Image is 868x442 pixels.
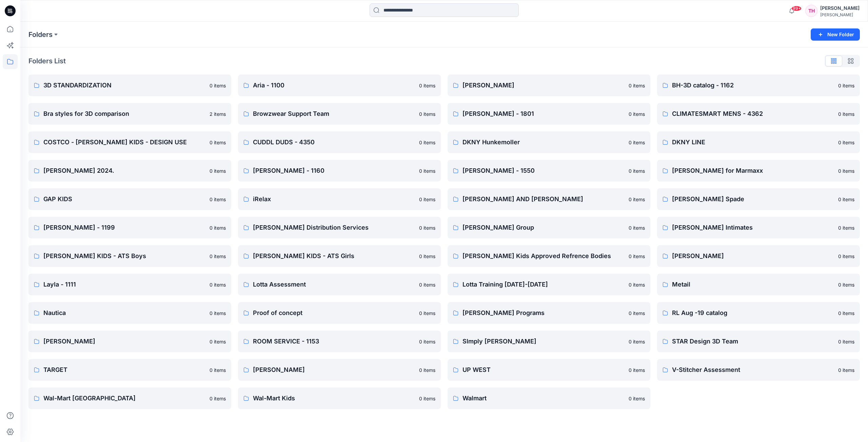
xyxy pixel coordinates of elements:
[28,30,53,39] a: Folders
[657,302,860,324] a: RL Aug -19 catalog0 items
[238,75,441,96] a: Aria - 11000 items
[28,245,231,267] a: [PERSON_NAME] KIDS - ATS Boys0 items
[419,196,435,203] p: 0 items
[448,160,650,182] a: [PERSON_NAME] - 15500 items
[238,160,441,182] a: [PERSON_NAME] - 11600 items
[43,337,205,346] p: [PERSON_NAME]
[28,331,231,352] a: [PERSON_NAME]0 items
[210,167,226,174] p: 0 items
[210,253,226,260] p: 0 items
[28,359,231,381] a: TARGET0 items
[419,310,435,317] p: 0 items
[462,337,625,346] p: SImply [PERSON_NAME]
[838,338,854,345] p: 0 items
[657,188,860,210] a: [PERSON_NAME] Spade0 items
[28,387,231,409] a: Wal-Mart [GEOGRAPHIC_DATA]0 items
[629,224,645,231] p: 0 items
[253,308,415,318] p: Proof of concept
[210,366,226,374] p: 0 items
[43,394,205,403] p: Wal-Mart [GEOGRAPHIC_DATA]
[657,131,860,153] a: DKNY LINE0 items
[672,337,834,346] p: STAR Design 3D Team
[629,139,645,146] p: 0 items
[791,6,802,11] span: 99+
[238,359,441,381] a: [PERSON_NAME]0 items
[657,75,860,96] a: BH-3D catalog - 11620 items
[238,131,441,153] a: CUDDL DUDS - 43500 items
[28,274,231,295] a: Layla - 11110 items
[43,81,205,90] p: 3D STANDARDIZATION
[238,217,441,238] a: [PERSON_NAME] Distribution Services0 items
[462,138,625,147] p: DKNY Hunkemoller
[672,280,834,289] p: Metail
[448,274,650,295] a: Lotta Training [DATE]-[DATE]0 items
[462,308,625,318] p: [PERSON_NAME] Programs
[210,224,226,231] p: 0 items
[462,365,625,375] p: UP WEST
[672,81,834,90] p: BH-3D catalog - 1162
[672,194,834,204] p: [PERSON_NAME] Spade
[672,308,834,318] p: RL Aug -19 catalog
[43,308,205,318] p: Nautica
[253,109,415,119] p: Browzwear Support Team
[43,138,205,147] p: COSTCO - [PERSON_NAME] KIDS - DESIGN USE
[43,166,205,175] p: [PERSON_NAME] 2024.
[838,310,854,317] p: 0 items
[462,81,625,90] p: [PERSON_NAME]
[448,103,650,125] a: [PERSON_NAME] - 18010 items
[28,56,66,66] p: Folders List
[448,131,650,153] a: DKNY Hunkemoller0 items
[820,4,860,12] div: [PERSON_NAME]
[253,194,415,204] p: iRelax
[629,110,645,118] p: 0 items
[462,280,625,289] p: Lotta Training [DATE]-[DATE]
[43,365,205,375] p: TARGET
[28,188,231,210] a: GAP KIDS0 items
[238,387,441,409] a: Wal-Mart Kids0 items
[210,395,226,402] p: 0 items
[657,274,860,295] a: Metail0 items
[419,338,435,345] p: 0 items
[811,28,860,41] button: New Folder
[238,274,441,295] a: Lotta Assessment0 items
[43,194,205,204] p: GAP KIDS
[253,365,415,375] p: [PERSON_NAME]
[253,337,415,346] p: ROOM SERVICE - 1153
[672,251,834,261] p: [PERSON_NAME]
[657,160,860,182] a: [PERSON_NAME] for Marmaxx0 items
[419,395,435,402] p: 0 items
[672,166,834,175] p: [PERSON_NAME] for Marmaxx
[838,253,854,260] p: 0 items
[629,366,645,374] p: 0 items
[43,109,205,119] p: Bra styles for 3D comparison
[838,110,854,118] p: 0 items
[838,167,854,174] p: 0 items
[462,109,625,119] p: [PERSON_NAME] - 1801
[419,167,435,174] p: 0 items
[210,281,226,288] p: 0 items
[43,223,205,232] p: [PERSON_NAME] - 1199
[238,103,441,125] a: Browzwear Support Team0 items
[657,103,860,125] a: CLIMATESMART MENS - 43620 items
[462,394,625,403] p: Walmart
[253,138,415,147] p: CUDDL DUDS - 4350
[419,366,435,374] p: 0 items
[210,196,226,203] p: 0 items
[657,359,860,381] a: V-Stitcher Assessment0 items
[28,75,231,96] a: 3D STANDARDIZATION0 items
[657,245,860,267] a: [PERSON_NAME]0 items
[657,217,860,238] a: [PERSON_NAME] Intimates0 items
[629,253,645,260] p: 0 items
[672,223,834,232] p: [PERSON_NAME] Intimates
[629,310,645,317] p: 0 items
[419,82,435,89] p: 0 items
[210,82,226,89] p: 0 items
[448,188,650,210] a: [PERSON_NAME] AND [PERSON_NAME]0 items
[448,302,650,324] a: [PERSON_NAME] Programs0 items
[448,359,650,381] a: UP WEST0 items
[448,245,650,267] a: [PERSON_NAME] Kids Approved Refrence Bodies0 items
[838,281,854,288] p: 0 items
[629,338,645,345] p: 0 items
[838,224,854,231] p: 0 items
